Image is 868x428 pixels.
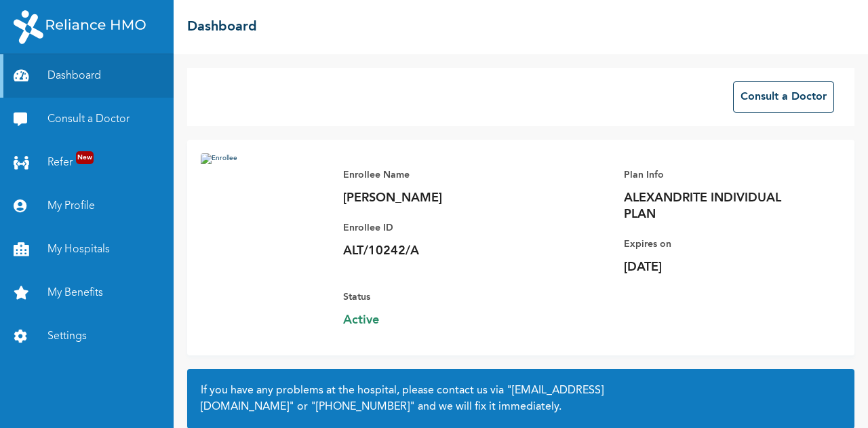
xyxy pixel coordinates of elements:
[14,10,146,44] img: RelianceHMO's Logo
[76,151,94,164] span: New
[624,259,814,275] p: [DATE]
[343,167,533,183] p: Enrollee Name
[343,190,533,206] p: [PERSON_NAME]
[187,17,257,37] h2: Dashboard
[311,402,415,412] a: "[PHONE_NUMBER]"
[343,220,533,236] p: Enrollee ID
[201,383,841,415] h2: If you have any problems at the hospital, please contact us via or and we will fix it immediately.
[201,153,330,316] img: Enrollee
[624,236,814,252] p: Expires on
[733,81,834,113] button: Consult a Doctor
[343,243,533,259] p: ALT/10242/A
[343,312,533,328] span: Active
[624,167,814,183] p: Plan Info
[343,289,533,305] p: Status
[624,190,814,222] p: ALEXANDRITE INDIVIDUAL PLAN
